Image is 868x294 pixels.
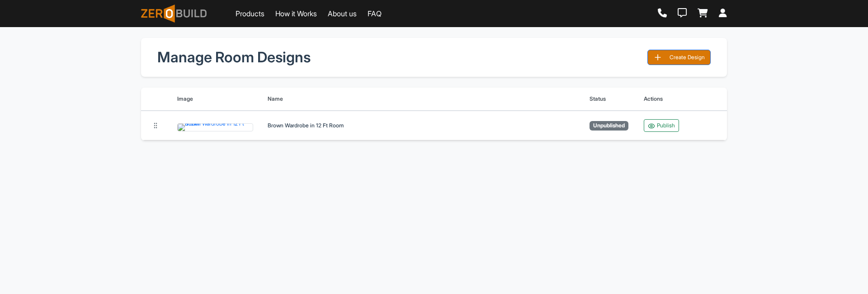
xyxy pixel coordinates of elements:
[170,88,260,111] th: Image
[177,123,253,131] img: Brown Wardrobe in 12 Ft Room
[719,9,727,19] a: Login
[157,49,637,66] h1: Manage Room Designs
[328,8,357,19] a: About us
[260,88,582,111] th: Name
[236,8,264,19] a: Products
[268,121,575,130] div: Brown Wardrobe in 12 Ft Room
[590,121,628,130] span: Unpublished
[368,8,382,19] a: FAQ
[644,119,679,132] button: Publish
[647,50,711,65] button: Create Design
[582,88,637,111] th: Status
[637,88,727,111] th: Actions
[275,8,317,19] a: How it Works
[141,5,207,23] img: ZeroBuild logo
